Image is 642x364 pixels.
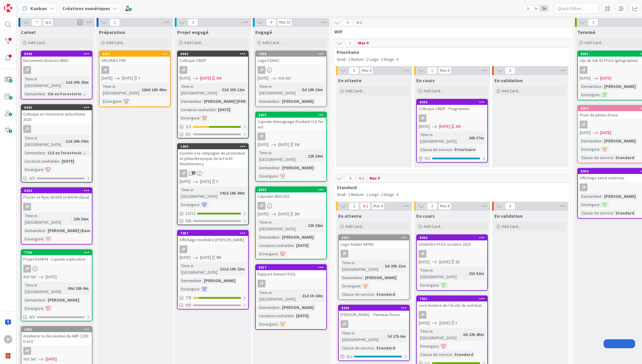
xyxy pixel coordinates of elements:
[72,216,90,222] div: 22h 36m
[339,305,409,311] div: 8295
[580,183,587,191] div: JF
[419,114,426,122] div: JF
[417,235,487,240] div: 8363
[180,178,191,185] span: [DATE]
[28,40,47,45] span: Add Card...
[301,86,324,93] div: 5d 18h 10m
[345,224,364,229] span: Add Card...
[580,154,613,161] div: Classe de service
[494,77,523,83] span: En validation
[339,240,409,248] div: Logo Atelier IUFRO
[23,203,31,211] div: JF
[256,51,326,64] div: 7588Logo FORAC
[341,236,409,240] div: 8347
[23,212,71,225] div: Time in [GEOGRAPHIC_DATA]
[281,98,315,105] div: [PERSON_NAME]
[121,98,122,105] span: :
[180,231,248,235] div: 7457
[258,219,305,232] div: Time in [GEOGRAPHIC_DATA]
[417,296,487,301] div: 7251
[455,123,461,130] div: 2W
[23,66,31,74] div: JF
[419,131,466,144] div: Time in [GEOGRAPHIC_DATA]
[427,67,437,74] span: 1
[337,57,564,62] p: Small : 1 Medium : 2 Large : 3 Xlarge : 4
[259,188,326,192] div: 8025
[218,190,246,196] div: 341d 18h 49m
[603,138,637,144] div: [PERSON_NAME]
[417,105,487,113] div: Colloque CREIP - Programme
[4,4,12,12] img: Visit kanbanzone.com
[259,113,326,117] div: 8353
[423,88,443,94] span: Add Card...
[417,240,487,248] div: infolettre FFGG octobre 2025
[505,67,515,74] span: 0
[256,51,326,57] div: 7588
[584,40,604,45] span: Add Card...
[540,5,548,11] span: 3x
[256,280,326,287] div: JF
[417,99,487,113] div: 8043Colloque CREIP - Programme
[101,83,139,96] div: Time in [GEOGRAPHIC_DATA]
[600,146,601,153] span: :
[417,114,487,122] div: JF
[21,327,92,332] div: 1055
[258,211,269,217] span: [DATE]
[178,169,248,177] div: JF
[453,146,477,153] div: Prioritaire
[369,177,380,180] div: Max 0
[23,135,63,148] div: Time in [GEOGRAPHIC_DATA]
[178,144,248,168] div: 1050Soutien à la campagne de promotion et philanthropique de la Forêt Montmorency
[216,106,216,113] span: :
[258,234,280,240] div: Demandeur
[580,146,600,153] div: Envergure
[256,187,326,200] div: 8025Capsules BIO1925
[339,305,409,318] div: 8295[PERSON_NAME] - -Panneau Drave
[280,234,281,240] span: :
[300,86,301,93] span: :
[46,150,87,156] div: CLE en foresterie ...
[614,210,636,216] div: Standard
[21,250,92,263] div: 7709Projet RAMFM - Capsule explicative
[258,164,280,171] div: Demandeur
[178,57,248,64] div: Colloque CREIP
[281,234,315,240] div: [PERSON_NAME]
[199,201,200,208] span: :
[43,19,53,26] span: 2
[255,29,272,35] span: Engagé
[278,141,289,148] span: [DATE]
[337,49,563,55] span: Prioritaire
[178,231,248,236] div: 7457
[258,141,269,148] span: [DATE]
[280,98,281,105] span: :
[339,353,409,360] div: 0/1
[21,125,92,133] div: JF
[23,91,45,97] div: Demandeur
[600,75,611,81] span: [DATE]
[294,141,300,148] div: 3W
[24,105,92,110] div: 8345
[281,164,315,171] div: [PERSON_NAME]
[258,83,300,96] div: Time in [GEOGRAPHIC_DATA]
[360,203,370,210] span: 2
[21,327,92,345] div: 1055Améliorer la décoration du ABP-1290 D et E
[71,216,72,222] span: :
[45,91,46,97] span: :
[185,218,191,224] span: 0/6
[354,19,364,26] span: 2
[345,40,355,47] span: 1
[343,19,353,26] span: 5
[219,86,220,93] span: :
[102,52,170,56] div: 6992
[452,146,453,153] span: :
[577,29,595,35] span: Terminé
[188,19,198,26] span: 3
[46,227,100,234] div: [PERSON_NAME] (Damas...
[192,171,196,175] span: 2
[339,235,409,248] div: 8347Logo Atelier IUFRO
[417,296,487,309] div: 7251Livre histoire de l'école de nutrition
[256,112,326,118] div: 8353
[180,144,248,149] div: 1050
[256,187,326,192] div: 8025
[306,222,324,229] div: 22h 38m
